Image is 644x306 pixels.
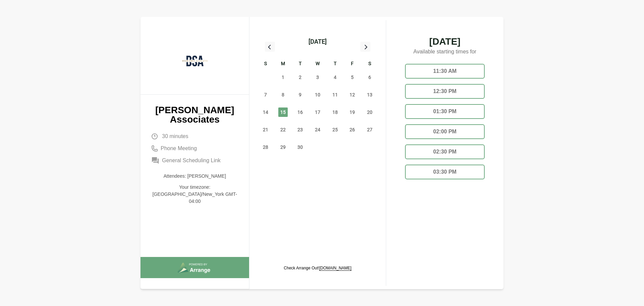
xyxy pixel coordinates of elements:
div: [DATE] [309,37,327,46]
span: Saturday, September 20, 2025 [365,107,374,117]
span: Wednesday, September 3, 2025 [313,73,322,82]
span: Thursday, September 18, 2025 [330,107,340,117]
span: Sunday, September 14, 2025 [261,107,270,117]
div: 01:30 PM [405,104,485,119]
span: Monday, September 1, 2025 [278,73,288,82]
span: Saturday, September 6, 2025 [365,73,374,82]
div: M [274,60,292,69]
div: 11:30 AM [405,64,485,79]
div: 02:00 PM [405,124,485,139]
span: Thursday, September 25, 2025 [330,125,340,134]
div: W [309,60,326,69]
span: Friday, September 19, 2025 [348,107,357,117]
div: 02:30 PM [405,144,485,159]
a: [DOMAIN_NAME] [319,266,352,270]
span: Monday, September 8, 2025 [278,90,288,99]
span: Sunday, September 21, 2025 [261,125,270,134]
span: Wednesday, September 17, 2025 [313,107,322,117]
div: T [326,60,344,69]
div: F [344,60,361,69]
div: 12:30 PM [405,84,485,99]
span: Friday, September 12, 2025 [348,90,357,99]
div: S [361,60,378,69]
p: Check Arrange Out! [284,265,351,271]
span: Monday, September 29, 2025 [278,142,288,152]
span: Saturday, September 27, 2025 [365,125,374,134]
p: Attendees: [PERSON_NAME] [151,173,238,180]
span: Tuesday, September 30, 2025 [295,142,305,152]
span: Tuesday, September 16, 2025 [295,107,305,117]
span: Thursday, September 11, 2025 [330,90,340,99]
span: Tuesday, September 9, 2025 [295,90,305,99]
p: [PERSON_NAME] Associates [151,105,238,124]
span: 30 minutes [162,132,188,140]
div: T [291,60,309,69]
div: 03:30 PM [405,165,485,179]
span: Wednesday, September 10, 2025 [313,90,322,99]
span: Tuesday, September 2, 2025 [295,73,305,82]
span: Friday, September 5, 2025 [348,73,357,82]
span: Monday, September 15, 2025 [278,107,288,117]
span: Sunday, September 7, 2025 [261,90,270,99]
p: Your timezone: [GEOGRAPHIC_DATA]/New_York GMT-04:00 [151,184,238,205]
p: Available starting times for [400,46,490,58]
div: S [257,60,274,69]
span: Friday, September 26, 2025 [348,125,357,134]
span: Saturday, September 13, 2025 [365,90,374,99]
span: Wednesday, September 24, 2025 [313,125,322,134]
span: Phone Meeting [161,144,197,152]
span: Thursday, September 4, 2025 [330,73,340,82]
span: Tuesday, September 23, 2025 [295,125,305,134]
span: [DATE] [400,37,490,46]
span: General Scheduling Link [162,157,220,165]
span: Monday, September 22, 2025 [278,125,288,134]
span: Sunday, September 28, 2025 [261,142,270,152]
